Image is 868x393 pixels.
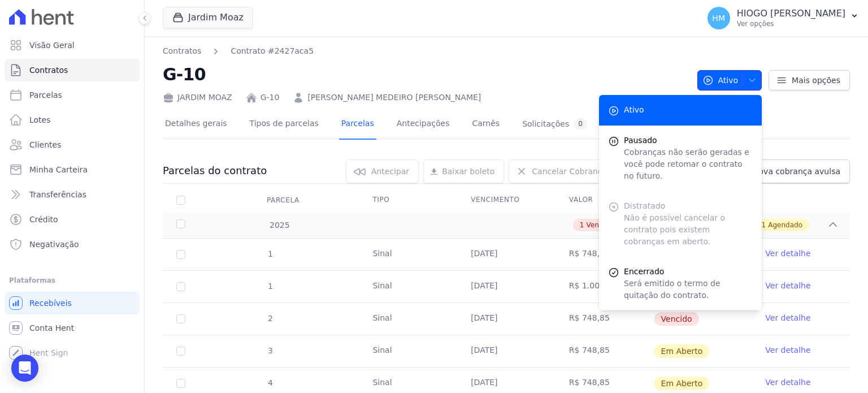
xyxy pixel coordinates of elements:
[624,135,753,146] span: Pausado
[768,220,802,230] span: Agendado
[29,239,79,250] span: Negativação
[5,183,140,206] a: Transferências
[5,158,140,181] a: Minha Carteira
[267,249,273,258] span: 1
[267,346,273,355] span: 3
[599,126,762,191] button: Pausado Cobranças não serão geradas e você pode retomar o contrato no futuro.
[697,70,762,90] button: Ativo
[457,335,555,367] td: [DATE]
[624,278,753,301] p: Será emitido o termo de quitação do contrato.
[587,220,613,230] span: Vencido
[769,70,850,90] a: Mais opções
[359,271,457,303] td: Sinal
[267,282,273,291] span: 1
[359,303,457,335] td: Sinal
[163,110,229,140] a: Detalhes gerais
[702,70,739,90] span: Ativo
[624,146,753,182] p: Cobranças não serão geradas e você pode retomar o contrato no futuro.
[753,166,840,177] span: Nova cobrança avulsa
[5,109,140,131] a: Lotes
[29,89,62,101] span: Parcelas
[555,188,654,212] th: Valor
[624,104,644,116] span: Ativo
[5,59,140,81] a: Contratos
[792,75,840,86] span: Mais opções
[5,133,140,156] a: Clientes
[29,189,86,200] span: Transferências
[29,297,72,309] span: Recebíveis
[765,377,810,388] a: Ver detalhe
[574,119,587,129] div: 0
[176,379,185,388] input: default
[253,189,313,211] div: Parcela
[9,274,135,287] div: Plataformas
[555,239,654,270] td: R$ 748,85
[29,114,51,126] span: Lotes
[307,92,481,103] a: [PERSON_NAME] MEDEIRO [PERSON_NAME]
[470,110,502,140] a: Carnês
[522,119,587,129] div: Solicitações
[730,159,850,183] a: Nova cobrança avulsa
[267,314,273,323] span: 2
[248,110,321,140] a: Tipos de parcelas
[555,303,654,335] td: R$ 748,85
[5,208,140,231] a: Crédito
[163,7,253,28] button: Jardim Moaz
[737,19,845,28] p: Ver opções
[712,14,725,22] span: HM
[580,220,584,230] span: 1
[555,335,654,367] td: R$ 748,85
[765,280,810,291] a: Ver detalhe
[267,378,273,387] span: 4
[737,8,845,19] p: HIOGO [PERSON_NAME]
[163,45,688,57] nav: Breadcrumb
[555,271,654,303] td: R$ 1.000,00
[698,2,868,34] button: HM HIOGO [PERSON_NAME] Ver opções
[163,164,267,178] h3: Parcelas do contrato
[359,335,457,367] td: Sinal
[29,40,75,51] span: Visão Geral
[261,92,280,103] a: G-10
[654,377,710,390] span: Em Aberto
[654,312,699,326] span: Vencido
[29,214,58,225] span: Crédito
[176,347,185,356] input: default
[765,312,810,323] a: Ver detalhe
[176,282,185,291] input: Só é possível selecionar pagamentos em aberto
[624,266,753,278] span: Encerrado
[163,62,688,87] h2: G-10
[163,92,232,103] div: JARDIM MOAZ
[457,303,555,335] td: [DATE]
[457,188,555,212] th: Vencimento
[765,248,810,259] a: Ver detalhe
[5,317,140,339] a: Conta Hent
[5,34,140,57] a: Visão Geral
[176,250,185,259] input: Só é possível selecionar pagamentos em aberto
[163,45,314,57] nav: Breadcrumb
[231,45,314,57] a: Contrato #2427aca5
[163,45,201,57] a: Contratos
[599,257,762,310] a: Encerrado Será emitido o termo de quitação do contrato.
[29,64,68,76] span: Contratos
[520,110,589,140] a: Solicitações0
[29,139,61,150] span: Clientes
[359,188,457,212] th: Tipo
[5,84,140,106] a: Parcelas
[654,344,710,358] span: Em Aberto
[765,344,810,356] a: Ver detalhe
[29,322,74,334] span: Conta Hent
[394,110,452,140] a: Antecipações
[29,164,88,175] span: Minha Carteira
[5,233,140,256] a: Negativação
[11,355,38,382] div: Open Intercom Messenger
[762,220,766,230] span: 1
[359,239,457,270] td: Sinal
[457,271,555,303] td: [DATE]
[457,239,555,270] td: [DATE]
[176,314,185,323] input: default
[5,292,140,314] a: Recebíveis
[339,110,376,140] a: Parcelas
